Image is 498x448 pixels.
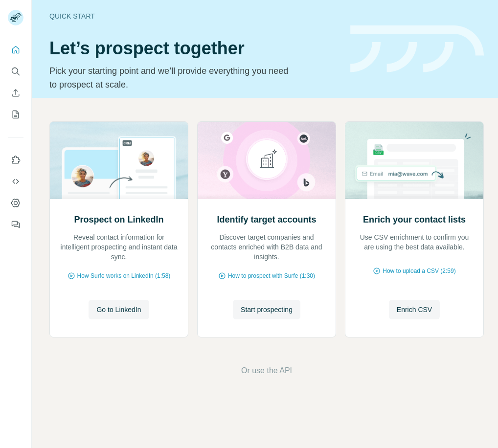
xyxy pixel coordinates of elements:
span: Go to LinkedIn [96,305,141,314]
p: Discover target companies and contacts enriched with B2B data and insights. [207,232,326,262]
button: My lists [8,106,23,123]
img: Identify target accounts [197,122,336,199]
p: Reveal contact information for intelligent prospecting and instant data sync. [60,232,178,262]
span: Enrich CSV [397,305,432,314]
span: How to upload a CSV (2:59) [383,267,455,275]
button: Search [8,63,23,80]
button: Start prospecting [233,300,300,319]
button: Dashboard [8,194,23,212]
button: Or use the API [241,365,292,377]
span: How to prospect with Surfe (1:30) [228,271,315,280]
p: Pick your starting point and we’ll provide everything you need to prospect at scale. [49,64,294,91]
button: Enrich CSV [389,300,440,319]
h1: Let’s prospect together [49,39,339,58]
img: banner [350,25,484,73]
img: Enrich your contact lists [345,122,484,199]
span: Start prospecting [241,305,293,314]
p: Use CSV enrichment to confirm you are using the best data available. [355,232,474,252]
button: Feedback [8,216,23,233]
h2: Identify target accounts [217,213,316,226]
div: Quick start [49,11,339,21]
span: How Surfe works on LinkedIn (1:58) [77,271,171,280]
h2: Enrich your contact lists [363,213,466,226]
button: Use Surfe API [8,173,23,190]
button: Quick start [8,41,23,59]
button: Enrich CSV [8,84,23,102]
h2: Prospect on LinkedIn [74,213,163,226]
button: Go to LinkedIn [89,300,149,319]
button: Use Surfe on LinkedIn [8,151,23,169]
img: Prospect on LinkedIn [49,122,188,199]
